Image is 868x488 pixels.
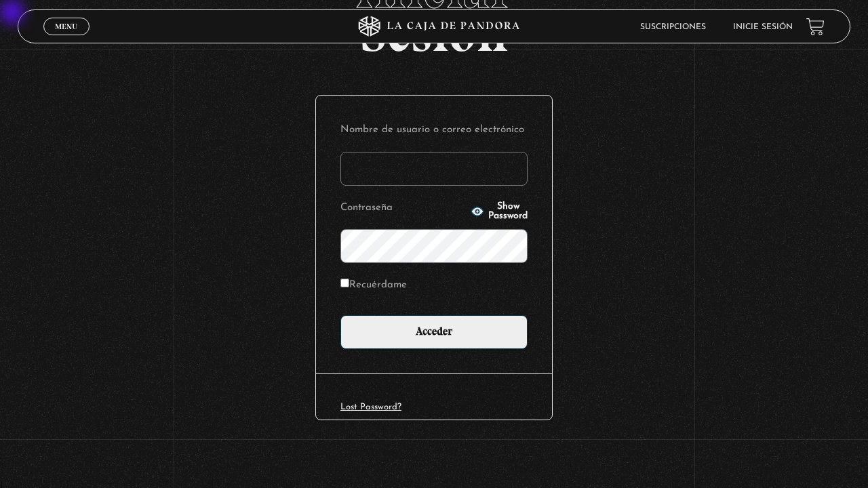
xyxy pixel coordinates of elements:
a: View your shopping cart [806,18,825,36]
label: Contraseña [340,198,467,219]
button: Show Password [471,202,528,221]
a: Inicie sesión [733,23,793,31]
span: Cerrar [51,34,83,43]
label: Recuérdame [340,275,407,296]
a: Suscripciones [640,23,706,31]
a: Lost Password? [340,403,401,411]
label: Nombre de usuario o correo electrónico [340,120,528,141]
input: Recuérdame [340,279,349,287]
span: Menu [55,22,77,30]
span: Show Password [488,202,528,221]
input: Acceder [340,315,528,349]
